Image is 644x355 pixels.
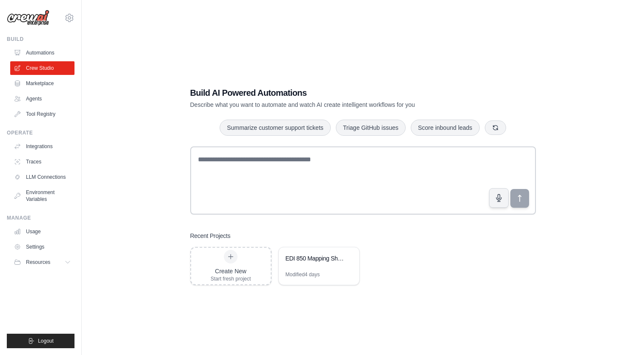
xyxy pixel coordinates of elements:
button: Logout [7,334,74,348]
div: Start fresh project [211,275,251,282]
p: Describe what you want to automate and watch AI create intelligent workflows for you [190,100,476,109]
button: Triage GitHub issues [336,120,406,136]
button: Get new suggestions [485,120,506,135]
a: Tool Registry [10,107,74,121]
a: Usage [10,225,74,238]
h3: Recent Projects [190,232,231,240]
a: Traces [10,155,74,169]
a: Integrations [10,140,74,153]
span: Logout [38,338,54,344]
h1: Build AI Powered Automations [190,87,476,99]
div: Build [7,36,74,43]
a: Marketplace [10,77,74,90]
button: Summarize customer support tickets [220,120,330,136]
a: Environment Variables [10,186,74,206]
button: Resources [10,255,74,269]
img: Logo [7,10,49,26]
div: EDI 850 Mapping Sheet Creator [286,254,344,263]
a: Automations [10,46,74,60]
div: Operate [7,129,74,136]
a: LLM Connections [10,170,74,184]
span: Resources [26,259,50,266]
div: Modified 4 days [286,271,320,278]
button: Click to speak your automation idea [489,188,509,208]
a: Settings [10,240,74,254]
a: Agents [10,92,74,106]
div: Create New [211,267,251,275]
div: Manage [7,215,74,221]
a: Crew Studio [10,61,74,75]
button: Score inbound leads [411,120,480,136]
